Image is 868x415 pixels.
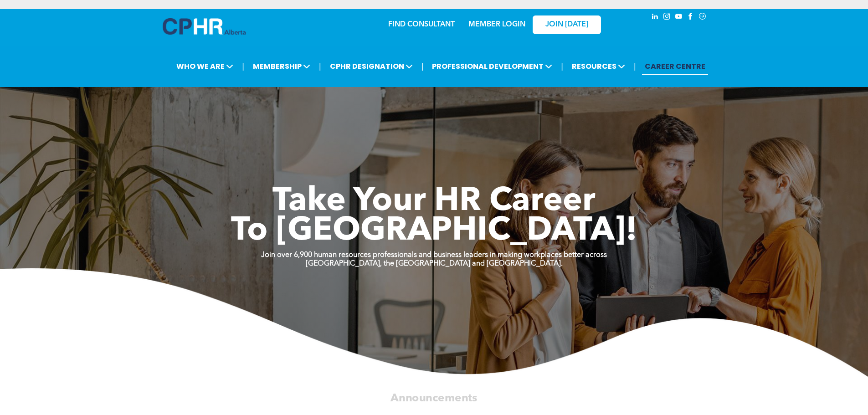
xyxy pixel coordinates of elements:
span: JOIN [DATE] [545,20,588,29]
span: Announcements [390,393,477,404]
li: | [242,57,244,76]
span: WHO WE ARE [174,58,236,75]
li: | [319,57,321,76]
span: To [GEOGRAPHIC_DATA]! [231,215,637,248]
span: Take Your HR Career [272,185,596,218]
a: Social network [698,11,708,24]
span: CPHR DESIGNATION [327,58,416,75]
strong: Join over 6,900 human resources professionals and business leaders in making workplaces better ac... [261,251,607,259]
li: | [634,57,636,76]
span: MEMBERSHIP [250,58,313,75]
span: RESOURCES [569,58,628,75]
a: youtube [674,11,684,24]
strong: [GEOGRAPHIC_DATA], the [GEOGRAPHIC_DATA] and [GEOGRAPHIC_DATA]. [306,260,563,267]
a: MEMBER LOGIN [468,21,525,28]
a: CAREER CENTRE [642,58,708,75]
img: A blue and white logo for cp alberta [163,18,246,35]
a: facebook [686,11,696,24]
a: JOIN [DATE] [533,15,601,34]
a: instagram [662,11,672,24]
li: | [421,57,424,76]
span: PROFESSIONAL DEVELOPMENT [429,58,555,75]
a: FIND CONSULTANT [388,21,455,28]
li: | [561,57,563,76]
a: linkedin [650,11,660,24]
